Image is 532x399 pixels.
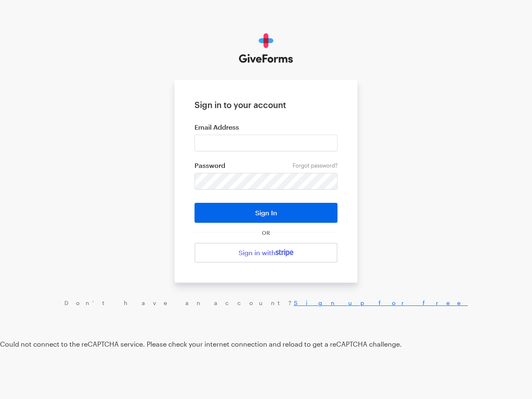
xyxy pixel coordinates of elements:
[8,299,524,307] div: Don’t have an account?
[195,203,337,223] button: Sign In
[239,33,293,63] img: GiveForms
[195,161,337,170] label: Password
[195,243,337,263] a: Sign in with
[195,100,337,110] h1: Sign in to your account
[260,229,272,236] span: OR
[276,249,293,256] img: stripe-07469f1003232ad58a8838275b02f7af1ac9ba95304e10fa954b414cd571f63b.svg
[293,162,337,169] a: Forgot password?
[294,299,468,306] a: Sign up for free
[195,123,337,131] label: Email Address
